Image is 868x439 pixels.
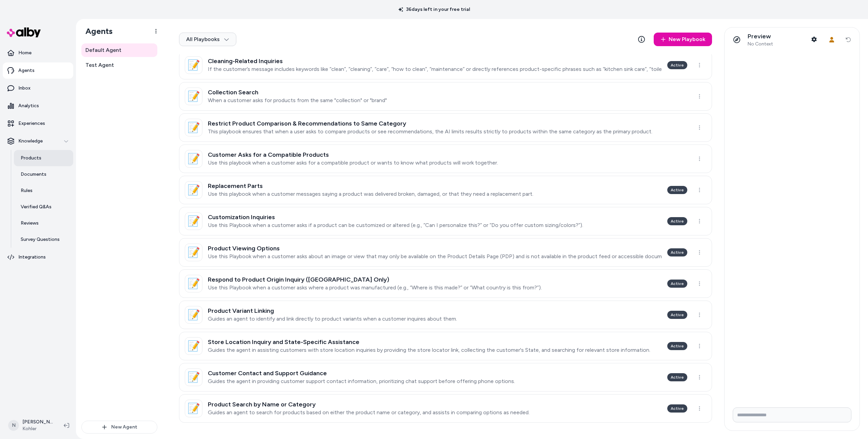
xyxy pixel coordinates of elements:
h3: Customization Inquiries [208,214,583,221]
a: Integrations [3,249,73,265]
div: 📝 [185,275,202,292]
div: 📝 [185,368,202,386]
a: Rules [14,183,73,199]
p: Use this playbook when a customer messages saying a product was delivered broken, damaged, or tha... [208,191,533,197]
p: Use this Playbook when a customer asks where a product was manufactured (e.g., “Where is this mad... [208,284,542,291]
a: Products [14,150,73,166]
a: New Playbook [654,33,712,46]
h3: Customer Asks for a Compatible Products [208,151,498,158]
a: Experiences [3,115,73,132]
p: If the customer’s message includes keywords like “clean”, “cleaning”, “care”, “how to clean”, “ma... [208,66,662,73]
p: Rules [21,187,33,194]
a: Reviews [14,215,73,231]
h3: Replacement Parts [208,183,533,189]
span: Default Agent [85,46,121,54]
div: 📝 [185,212,202,230]
p: 36 days left in your free trial [394,6,474,13]
h3: Restrict Product Comparison & Recommendations to Same Category [208,120,652,127]
div: Active [667,373,687,381]
div: Active [667,61,687,69]
p: Preview [748,33,773,40]
span: All Playbooks [186,36,229,43]
a: 📝Replacement PartsUse this playbook when a customer messages saying a product was delivered broke... [179,176,712,204]
p: Guides an agent to search for products based on either the product name or category, and assists ... [208,409,530,416]
a: 📝Product Variant LinkingGuides an agent to identify and link directly to product variants when a ... [179,301,712,329]
p: Reviews [21,220,39,227]
div: 📝 [185,306,202,324]
div: Active [667,248,687,256]
h3: Store Location Inquiry and State-Specific Assistance [208,339,650,345]
p: Inbox [18,85,31,92]
p: Use this Playbook when a customer asks about an image or view that may only be available on the P... [208,253,662,260]
a: 📝Customer Asks for a Compatible ProductsUse this playbook when a customer asks for a compatible p... [179,145,712,173]
a: 📝Customer Contact and Support GuidanceGuides the agent in providing customer support contact info... [179,363,712,392]
p: Documents [21,171,46,178]
h3: Product Viewing Options [208,245,662,252]
a: Analytics [3,98,73,114]
div: Active [667,217,687,225]
p: Guides an agent to identify and link directly to product variants when a customer inquires about ... [208,316,457,322]
p: Analytics [18,102,39,109]
a: 📝Customization InquiriesUse this Playbook when a customer asks if a product can be customized or ... [179,207,712,235]
div: Active [667,280,687,288]
a: Documents [14,166,73,183]
p: Home [18,50,32,56]
p: Guides the agent in providing customer support contact information, prioritizing chat support bef... [208,378,515,385]
p: Knowledge [18,138,43,145]
img: alby Logo [7,27,41,37]
p: Agents [18,67,35,74]
a: 📝Product Viewing OptionsUse this Playbook when a customer asks about an image or view that may on... [179,238,712,267]
h3: Respond to Product Origin Inquiry ([GEOGRAPHIC_DATA] Only) [208,276,542,283]
div: Active [667,311,687,319]
a: Home [3,45,73,61]
p: Verified Q&As [21,204,52,210]
h3: Product Variant Linking [208,307,457,314]
h3: Product Search by Name or Category [208,401,530,408]
a: Verified Q&As [14,199,73,215]
a: 📝Store Location Inquiry and State-Specific AssistanceGuides the agent in assisting customers with... [179,332,712,360]
p: Use this Playbook when a customer asks if a product can be customized or altered (e.g., “Can I pe... [208,222,583,229]
h3: Cleaning-Related Inquiries [208,58,662,64]
h3: Customer Contact and Support Guidance [208,370,515,377]
h1: Agents [80,26,113,36]
button: Knowledge [3,133,73,149]
span: N [8,420,19,431]
a: Survey Questions [14,231,73,248]
div: Active [667,404,687,413]
div: 📝 [185,400,202,417]
p: This playbook ensures that when a user asks to compare products or see recommendations, the AI li... [208,128,652,135]
a: 📝Respond to Product Origin Inquiry ([GEOGRAPHIC_DATA] Only)Use this Playbook when a customer asks... [179,269,712,298]
a: Default Agent [81,43,157,57]
span: Kohler [22,425,53,432]
p: Use this playbook when a customer asks for a compatible product or wants to know what products wi... [208,159,498,166]
h3: Collection Search [208,89,387,96]
p: Integrations [18,254,46,261]
div: 📝 [185,150,202,168]
p: Products [21,155,41,161]
div: 📝 [185,337,202,355]
div: 📝 [185,181,202,199]
a: 📝Cleaning-Related InquiriesIf the customer’s message includes keywords like “clean”, “cleaning”, ... [179,51,712,79]
p: [PERSON_NAME] [22,419,53,425]
p: Survey Questions [21,236,60,243]
input: Write your prompt here [733,407,851,422]
span: No Context [748,41,773,47]
p: Guides the agent in assisting customers with store location inquiries by providing the store loca... [208,347,650,354]
div: Active [667,342,687,350]
div: 📝 [185,244,202,261]
a: 📝Collection SearchWhen a customer asks for products from the same "collection" or "brand" [179,82,712,111]
a: Agents [3,62,73,79]
p: Experiences [18,120,45,127]
span: Test Agent [85,61,114,69]
a: 📝Product Search by Name or CategoryGuides an agent to search for products based on either the pro... [179,394,712,423]
p: When a customer asks for products from the same "collection" or "brand" [208,97,387,104]
button: New Agent [81,421,157,434]
a: 📝Restrict Product Comparison & Recommendations to Same CategoryThis playbook ensures that when a ... [179,113,712,142]
button: N[PERSON_NAME]Kohler [4,415,58,436]
div: 📝 [185,119,202,136]
div: 📝 [185,56,202,74]
div: 📝 [185,88,202,105]
a: Test Agent [81,58,157,72]
div: Active [667,186,687,194]
a: Inbox [3,80,73,96]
